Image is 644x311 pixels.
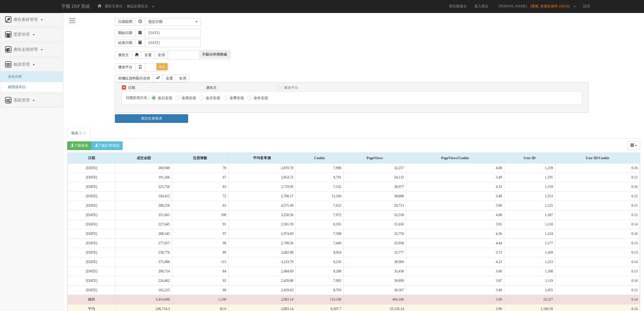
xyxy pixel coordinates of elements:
[344,153,406,163] div: PageViews
[68,276,116,285] td: [DATE]
[344,220,406,229] td: 31,650
[228,285,296,295] td: 2,429.63
[68,248,116,257] td: [DATE]
[296,153,343,163] div: Cookie
[555,257,640,267] td: 0.14
[172,267,228,276] td: 84
[172,220,228,229] td: 91
[68,182,116,191] td: [DATE]
[228,276,296,285] td: 2,439.80
[67,128,90,139] a: 報表 1 -
[296,248,344,257] td: 9,054
[116,153,172,163] div: 成交金額
[4,75,22,78] a: 全站分析
[406,191,504,201] td: 3.48
[504,267,555,276] td: 1,188
[116,267,172,276] td: 208,714
[67,141,92,150] button: 下載報表
[172,182,228,191] td: 83
[555,182,640,191] td: 0.16
[116,163,172,173] td: 200,949
[68,210,116,220] td: [DATE]
[504,191,555,201] td: 1,313
[172,210,228,220] td: 108
[116,229,172,238] td: 288,545
[228,210,296,220] td: 3,250.56
[504,248,555,257] td: 1,169
[228,267,296,276] td: 2,484.69
[555,201,640,210] td: 0.15
[116,295,172,304] td: 3,454,000
[504,295,555,304] td: 16,527
[172,191,228,201] td: 72
[205,96,220,101] label: 依月呈現
[406,276,504,285] td: 3.87
[627,141,640,150] div: Columns
[296,257,344,267] td: 9,216
[406,153,504,163] div: PageViews/Cookie
[555,285,640,295] td: 0.12
[406,201,504,210] td: 3.90
[555,238,640,248] td: 0.15
[68,295,116,304] td: 總和
[296,229,344,238] td: 7,508
[172,163,228,173] td: 70
[172,257,228,267] td: 115
[296,191,344,201] td: 11,160
[555,248,640,257] td: 0.13
[504,285,555,295] td: 1,055
[296,276,344,285] td: 7,992
[228,173,296,182] td: 2,854.72
[344,191,406,201] td: 38,800
[555,267,640,276] td: 0.13
[172,295,228,304] td: 1,198
[116,191,172,201] td: 194,412
[296,295,344,304] td: 119,108
[406,182,504,191] td: 4.33
[68,229,116,238] td: [DATE]
[228,201,296,210] td: 4,575.49
[4,61,59,69] a: 報表管理
[68,153,115,163] div: 日期
[116,276,172,285] td: 224,462
[68,220,116,229] td: [DATE]
[127,4,148,8] span: 無設定廣告主
[406,295,504,304] td: 3.90
[83,130,86,136] span: ×
[105,4,126,8] span: 廣告主身分：
[555,220,640,229] td: 0.14
[344,276,406,285] td: 30,899
[116,285,172,295] td: 165,215
[172,153,228,163] div: 交易筆數
[116,238,172,248] td: 277,057
[4,85,26,89] a: 媒體成本比
[228,153,295,163] div: 平均客單價
[296,182,344,191] td: 7,152
[68,191,116,201] td: [DATE]
[406,220,504,229] td: 3.91
[344,257,406,267] td: 38,969
[296,238,344,248] td: 7,649
[116,210,172,220] td: 351,061
[4,16,59,24] a: 廣告素材管理
[496,4,529,8] span: [PERSON_NAME]
[91,141,123,150] button: 下載訂單明細
[555,210,640,220] td: 0.15
[344,238,406,248] td: 33,930
[176,75,189,82] a: 全消
[116,182,172,191] td: 225,756
[504,201,555,210] td: 1,125
[205,85,217,90] label: 廣告主
[504,182,555,191] td: 1,159
[228,191,296,201] td: 2,700.17
[296,285,344,295] td: 8,703
[296,173,344,182] td: 9,791
[4,46,59,54] a: 廣告走期管理
[283,85,298,90] label: 播放平台
[228,257,296,267] td: 3,233.79
[296,201,344,210] td: 7,622
[172,229,228,238] td: 97
[172,238,228,248] td: 99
